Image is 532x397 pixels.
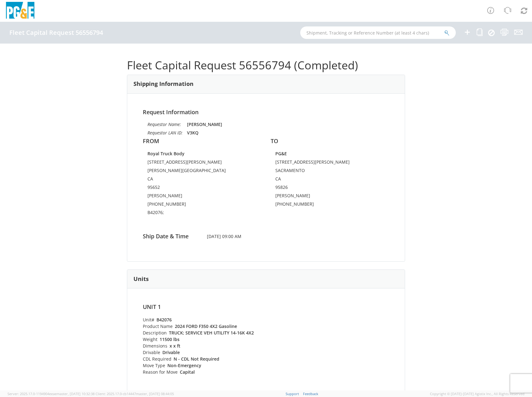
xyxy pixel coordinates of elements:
[169,330,254,336] strong: TRUCK; SERVICE VEH UTILITY 14-16K 4X2
[430,391,525,396] span: Copyright © [DATE]-[DATE] Agistix Inc., All Rights Reserved
[275,201,385,209] td: [PHONE_NUMBER]
[143,109,389,115] h4: Request Information
[5,2,36,20] img: pge-logo-06675f144f4cfa6a6814.png
[162,349,180,355] strong: Drivable
[143,343,263,349] li: Dimensions
[143,356,263,362] li: CDL Required
[57,391,95,396] span: master, [DATE] 10:32:38
[180,369,195,375] strong: Capital
[143,369,263,375] li: Reason for Move
[143,316,263,323] li: Unit#
[167,362,201,368] strong: Non-Emergency
[133,276,149,282] h3: Units
[138,233,202,240] h4: Ship Date & Time
[7,391,95,396] span: Server: 2025.17.0-1194904eeae
[147,167,257,176] td: [PERSON_NAME][GEOGRAPHIC_DATA]
[275,167,385,176] td: SACRAMENTO
[147,159,257,167] td: [STREET_ADDRESS][PERSON_NAME]
[156,317,172,323] strong: B42076
[175,323,237,329] strong: 2024 FORD F350 4X2 Gasoline
[202,233,330,240] span: [DATE] 09:00 AM
[275,151,287,156] strong: PG&E
[174,356,219,362] strong: N - CDL Not Required
[300,26,456,39] input: Shipment, Tracking or Reference Number (at least 4 chars)
[170,343,180,349] strong: x x ft
[275,193,385,201] td: [PERSON_NAME]
[147,184,257,193] td: 95652
[143,336,263,343] li: Weight
[136,391,174,396] span: master, [DATE] 08:44:05
[147,201,257,209] td: [PHONE_NUMBER]
[275,159,385,167] td: [STREET_ADDRESS][PERSON_NAME]
[143,349,263,356] li: Drivable
[187,130,198,136] strong: V3KQ
[160,336,180,342] strong: 11500 lbs
[187,121,222,127] strong: [PERSON_NAME]
[143,362,263,369] li: Move Type
[147,176,257,184] td: CA
[127,59,405,72] h1: Fleet Capital Request 56556794 (Completed)
[147,209,257,218] td: B42076;
[133,81,194,87] h3: Shipping Information
[147,130,183,136] i: Requestor LAN ID:
[147,121,181,127] i: Requestor Name:
[96,391,174,396] span: Client: 2025.17.0-cb14447
[303,391,318,396] a: Feedback
[275,176,385,184] td: CA
[147,193,257,201] td: [PERSON_NAME]
[286,391,299,396] a: Support
[275,184,385,193] td: 95826
[147,151,184,156] strong: Royal Truck Body
[143,323,263,329] li: Product Name
[143,138,261,144] h4: FROM
[143,304,263,310] h4: Unit 1
[143,329,263,336] li: Description
[9,29,103,36] h4: Fleet Capital Request 56556794
[271,138,389,144] h4: TO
